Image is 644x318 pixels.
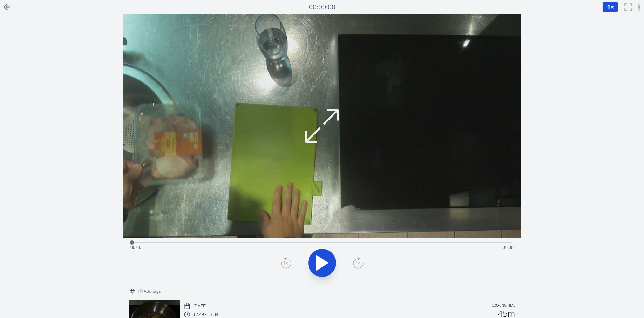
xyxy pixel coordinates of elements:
span: 00:00 [503,244,514,250]
span: 1 [607,3,610,11]
a: 00:00:00 [309,2,335,12]
button: Add tags [135,286,164,297]
span: Add tags [144,289,161,294]
p: 12:49 - 13:34 [193,312,218,317]
p: [DATE] [193,303,207,309]
h2: 45m [498,309,515,318]
p: Cooking time [492,303,515,309]
button: 1× [602,2,618,12]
